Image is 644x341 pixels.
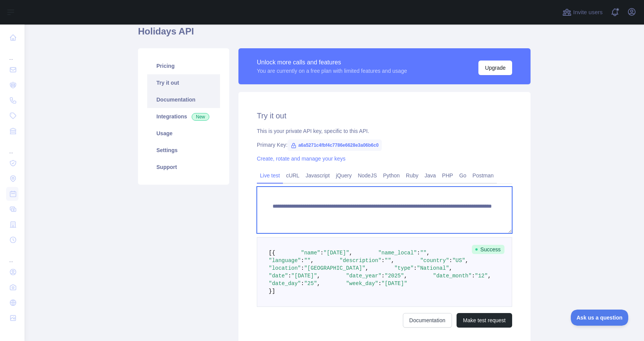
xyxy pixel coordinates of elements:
a: Postman [470,169,497,182]
div: Unlock more calls and features [257,58,407,67]
a: Documentation [403,313,452,328]
button: Upgrade [478,61,512,75]
span: "[DATE]" [291,273,317,279]
span: , [365,265,368,271]
span: : [288,273,291,279]
span: , [449,265,452,271]
span: , [404,273,407,279]
span: : [301,280,304,287]
span: Invite users [573,8,603,17]
span: , [317,280,320,287]
span: : [417,250,420,256]
span: "National" [417,265,449,271]
span: "date_month" [433,273,472,279]
span: : [301,265,304,271]
div: This is your private API key, specific to this API. [257,127,512,135]
a: Pricing [147,57,220,74]
span: } [269,288,272,294]
span: a6a5271c4fbf4c7786e6628e3a06b6c0 [287,139,382,151]
a: Settings [147,142,220,159]
a: Create, rotate and manage your keys [257,156,345,162]
span: "week_day" [346,280,378,287]
span: , [465,257,468,264]
button: Invite users [561,6,604,18]
a: jQuery [333,169,355,182]
span: New [192,113,209,121]
span: [ [269,250,272,256]
span: : [381,257,384,264]
span: "date_year" [346,273,381,279]
span: "[DATE]" [324,250,349,256]
div: ... [6,46,18,61]
span: : [472,273,475,279]
a: NodeJS [355,169,380,182]
div: ... [6,139,18,155]
span: : [449,257,452,264]
a: Documentation [147,91,220,108]
iframe: Toggle Customer Support [571,310,629,326]
span: "date_day" [269,280,301,287]
a: Support [147,159,220,175]
button: Make test request [457,313,512,328]
span: : [301,257,304,264]
span: "12" [475,273,488,279]
span: : [320,250,323,256]
span: "date" [269,273,288,279]
span: "name_local" [378,250,417,256]
span: "[DATE]" [381,280,407,287]
span: : [378,280,381,287]
a: Integrations New [147,108,220,125]
a: Go [456,169,470,182]
span: "[GEOGRAPHIC_DATA]" [304,265,365,271]
span: Success [472,245,504,254]
a: Ruby [403,169,422,182]
span: , [427,250,430,256]
span: "type" [394,265,414,271]
a: Python [380,169,403,182]
div: ... [6,248,18,264]
span: "US" [452,257,465,264]
span: "2025" [385,273,404,279]
span: , [310,257,314,264]
div: Primary Key: [257,141,512,149]
span: ] [272,288,275,294]
a: Live test [257,169,283,182]
span: "" [304,257,310,264]
a: cURL [283,169,302,182]
span: "name" [301,250,320,256]
span: "location" [269,265,301,271]
span: "" [384,257,391,264]
span: : [381,273,384,279]
a: Try it out [147,74,220,91]
h1: Holidays API [138,25,531,44]
a: Javascript [302,169,333,182]
a: Java [422,169,439,182]
span: , [391,257,394,264]
a: PHP [439,169,456,182]
span: "" [420,250,427,256]
div: You are currently on a free plan with limited features and usage [257,67,407,75]
a: Usage [147,125,220,142]
h2: Try it out [257,110,512,121]
span: { [272,250,275,256]
span: "description" [340,257,381,264]
span: , [349,250,352,256]
span: , [488,273,491,279]
span: "language" [269,257,301,264]
span: "country" [420,257,449,264]
span: "25" [304,280,317,287]
span: : [414,265,417,271]
span: , [317,273,320,279]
